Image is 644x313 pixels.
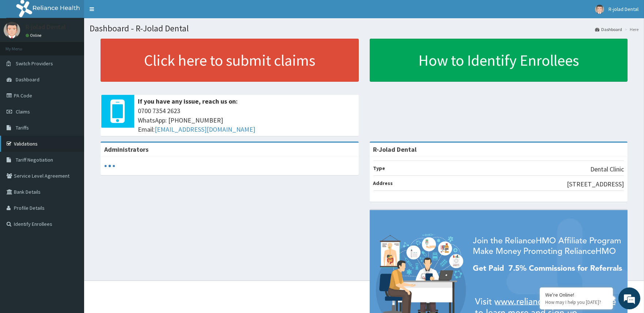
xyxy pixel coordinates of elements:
[26,24,66,30] p: R-jolad Dental
[609,6,639,12] span: R-jolad Dental
[16,124,29,131] span: Tariffs
[101,39,359,82] a: Click here to submit claims
[16,156,53,163] span: Tariff Negotiation
[567,179,624,189] p: [STREET_ADDRESS]
[373,180,393,186] b: Address
[16,108,30,115] span: Claims
[155,125,255,134] a: [EMAIL_ADDRESS][DOMAIN_NAME]
[373,145,417,154] strong: R-Jolad Dental
[595,5,604,14] img: User Image
[545,291,607,298] div: We're Online!
[373,165,385,171] b: Type
[104,161,115,171] svg: audio-loading
[4,22,20,38] img: User Image
[104,145,148,154] b: Administrators
[595,26,622,32] a: Dashboard
[545,299,607,305] p: How may I help you today?
[138,97,238,105] b: If you have any issue, reach us on:
[90,24,639,33] h1: Dashboard - R-Jolad Dental
[623,26,639,32] li: Here
[26,33,43,38] a: Online
[16,60,53,67] span: Switch Providers
[16,76,39,83] span: Dashboard
[138,106,355,134] span: 0700 7354 2623 WhatsApp: [PHONE_NUMBER] Email:
[590,165,624,174] p: Dental Clinic
[370,39,628,82] a: How to Identify Enrollees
